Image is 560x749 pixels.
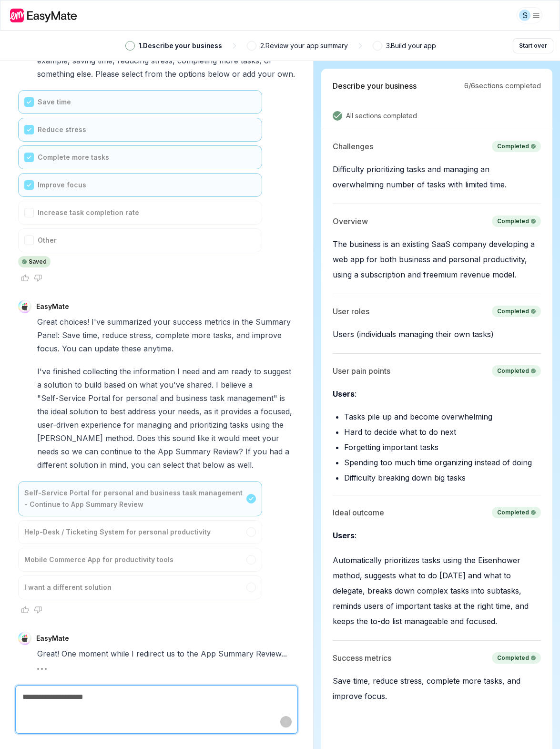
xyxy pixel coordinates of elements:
[213,445,243,458] span: Review?
[255,315,291,328] span: Summary
[251,418,270,431] span: using
[190,418,227,431] span: prioritizing
[128,405,156,418] span: address
[214,405,218,418] span: it
[163,458,184,472] span: select
[254,405,258,418] span: a
[237,458,254,472] span: well.
[158,405,175,418] span: your
[29,258,47,266] p: Saved
[158,431,170,445] span: this
[179,67,205,81] span: options
[192,328,211,342] span: more
[197,431,209,445] span: like
[37,418,79,431] span: user-driven
[102,328,127,342] span: reduce
[203,458,224,472] span: below
[513,38,553,53] button: Start over
[216,378,218,391] span: I
[137,431,155,445] span: Does
[120,365,131,378] span: the
[70,405,98,418] span: solution
[173,315,202,328] span: success
[213,328,234,342] span: tasks,
[333,236,541,282] p: The business is an existing SaaS company developing a web app for both business and personal prod...
[61,647,76,660] span: One
[18,300,31,313] img: EasyMate Avatar
[79,647,108,660] span: moment
[344,411,541,422] li: Tasks pile up and become overwhelming
[201,647,216,660] span: App
[70,458,98,472] span: solution
[333,327,541,342] p: Users (individuals managing their own tasks)
[204,315,231,328] span: metrics
[176,391,207,405] span: business
[139,41,223,51] p: 1 . Describe your business
[44,378,72,391] span: solution
[344,457,541,468] li: Spending too much time organizing instead of doing
[269,445,283,458] span: had
[497,654,536,662] div: Completed
[210,391,224,405] span: task
[202,365,215,378] span: and
[177,365,180,378] span: I
[37,445,59,458] span: needs
[37,328,60,342] span: Panel:
[123,418,134,431] span: for
[81,418,121,431] span: experience
[101,458,107,472] span: in
[126,391,158,405] span: personal
[333,141,373,152] p: Challenges
[37,391,86,405] span: "Self-Service
[277,67,295,81] span: own.
[156,328,189,342] span: complete
[37,458,67,472] span: different
[221,405,252,418] span: provides
[77,67,93,81] span: else.
[233,315,239,328] span: in
[248,378,253,391] span: a
[261,405,292,418] span: focused,
[37,342,60,355] span: focus.
[519,10,530,21] div: S
[37,365,51,378] span: I've
[111,647,129,660] span: while
[227,391,277,405] span: management"
[272,418,284,431] span: the
[130,328,153,342] span: stress,
[175,445,211,458] span: Summary
[242,315,253,328] span: the
[187,647,198,660] span: the
[285,445,289,458] span: a
[232,67,240,81] span: or
[256,647,287,660] span: Review...
[165,67,176,81] span: the
[140,378,157,391] span: what
[178,405,202,418] span: needs,
[173,431,195,445] span: sound
[497,142,536,151] div: Completed
[37,647,59,660] span: Great!
[497,508,536,517] div: Completed
[136,647,164,660] span: redirect
[37,315,57,328] span: Great
[137,418,172,431] span: managing
[94,342,119,355] span: update
[95,67,119,81] span: Please
[333,528,541,543] p: :
[218,647,254,660] span: Summary
[218,431,240,445] span: would
[497,307,536,316] div: Completed
[105,431,134,445] span: method.
[101,405,108,418] span: to
[245,445,251,458] span: If
[122,342,141,355] span: these
[258,67,275,81] span: your
[231,365,252,378] span: ready
[51,405,67,418] span: ideal
[72,445,82,458] span: we
[104,378,125,391] span: based
[36,634,69,643] p: EasyMate
[160,378,184,391] span: you've
[333,306,369,317] p: User roles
